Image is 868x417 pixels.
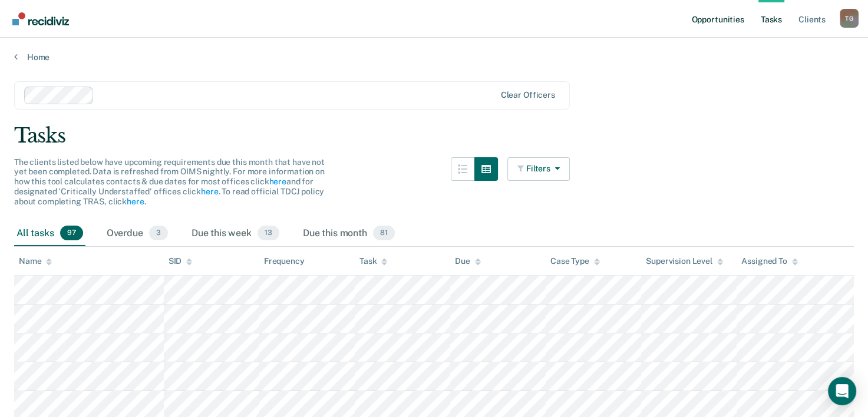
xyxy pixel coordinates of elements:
[455,256,481,266] div: Due
[60,226,83,241] span: 97
[264,256,305,266] div: Frequency
[828,377,856,405] div: Open Intercom Messenger
[507,157,570,181] button: Filters
[741,256,797,266] div: Assigned To
[201,187,218,196] a: here
[149,226,168,241] span: 3
[501,90,555,100] div: Clear officers
[840,9,859,28] button: Profile dropdown button
[258,226,279,241] span: 13
[14,221,85,247] div: All tasks97
[104,221,170,247] div: Overdue3
[14,157,325,206] span: The clients listed below have upcoming requirements due this month that have not yet been complet...
[127,197,144,206] a: here
[373,226,395,241] span: 81
[189,221,282,247] div: Due this week13
[646,256,723,266] div: Supervision Level
[169,256,193,266] div: SID
[19,256,52,266] div: Name
[14,124,854,148] div: Tasks
[14,52,854,62] a: Home
[12,12,69,25] img: Recidiviz
[840,9,859,28] div: T G
[550,256,600,266] div: Case Type
[359,256,387,266] div: Task
[269,177,286,186] a: here
[301,221,397,247] div: Due this month81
